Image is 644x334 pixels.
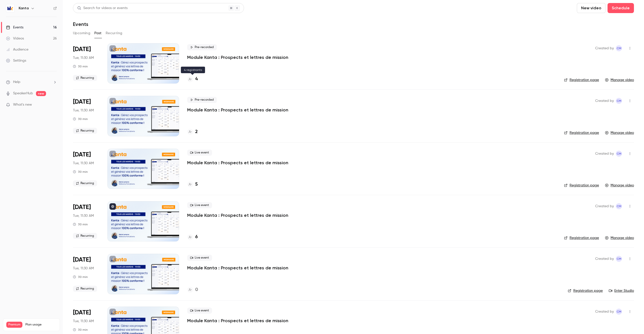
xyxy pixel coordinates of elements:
[25,323,57,327] span: Plan usage
[73,286,97,292] span: Recurring
[195,286,198,293] h4: 0
[195,234,198,240] h4: 6
[73,149,99,189] div: Aug 5 Tue, 11:30 AM (Europe/Paris)
[13,102,32,107] span: What's new
[73,233,97,239] span: Recurring
[73,161,94,166] span: Tue, 11:30 AM
[577,3,606,13] button: New video
[73,256,91,264] span: [DATE]
[73,319,94,324] span: Tue, 11:30 AM
[616,256,622,262] span: Charlotte MARTEL
[73,266,94,271] span: Tue, 11:30 AM
[73,128,97,134] span: Recurring
[19,6,29,11] h6: Kanta
[187,318,288,324] a: Module Kanta : Prospects et lettres de mission
[195,129,198,135] h4: 2
[187,212,288,218] a: Module Kanta : Prospects et lettres de mission
[73,170,88,174] div: 30 min
[73,222,88,226] div: 30 min
[6,4,14,12] img: Kanta
[564,130,599,135] a: Registration page
[73,45,91,53] span: [DATE]
[617,151,621,157] span: CM
[106,29,123,37] button: Recurring
[73,254,99,294] div: Jul 22 Tue, 11:30 AM (Europe/Paris)
[94,29,102,37] button: Past
[73,309,91,317] span: [DATE]
[609,288,634,293] a: Enter Studio
[187,286,198,293] a: 0
[187,265,288,271] a: Module Kanta : Prospects et lettres de mission
[595,256,614,262] span: Created by
[605,77,634,82] a: Manage video
[187,107,288,113] a: Module Kanta : Prospects et lettres de mission
[595,98,614,104] span: Created by
[13,79,20,85] span: Help
[187,181,198,188] a: 5
[187,255,212,261] span: Live event
[564,235,599,240] a: Registration page
[73,275,88,279] div: 30 min
[605,183,634,188] a: Manage video
[73,151,91,159] span: [DATE]
[195,181,198,188] h4: 5
[595,203,614,209] span: Created by
[73,213,94,218] span: Tue, 11:30 AM
[36,91,46,96] span: new
[73,201,99,241] div: Jul 29 Tue, 11:30 AM (Europe/Paris)
[617,309,621,315] span: CM
[73,21,88,27] h1: Events
[568,288,603,293] a: Registration page
[187,150,212,156] span: Live event
[187,129,198,135] a: 2
[187,234,198,240] a: 6
[73,43,99,83] div: Aug 19 Tue, 11:30 AM (Europe/Paris)
[13,91,33,96] a: SpeakerHub
[616,98,622,104] span: Charlotte MARTEL
[617,45,621,51] span: CM
[73,180,97,186] span: Recurring
[187,44,217,50] span: Pre-recorded
[6,79,57,85] li: help-dropdown-opener
[73,55,94,60] span: Tue, 11:30 AM
[73,328,88,332] div: 30 min
[616,309,622,315] span: Charlotte MARTEL
[605,235,634,240] a: Manage video
[564,183,599,188] a: Registration page
[595,309,614,315] span: Created by
[73,64,88,68] div: 30 min
[187,202,212,208] span: Live event
[73,29,90,37] button: Upcoming
[6,36,24,41] div: Videos
[73,117,88,121] div: 30 min
[187,54,288,60] a: Module Kanta : Prospects et lettres de mission
[187,308,212,314] span: Live event
[6,58,26,63] div: Settings
[617,256,621,262] span: CM
[617,203,621,209] span: CM
[6,47,28,52] div: Audience
[6,25,23,30] div: Events
[605,130,634,135] a: Manage video
[616,45,622,51] span: Charlotte MARTEL
[73,96,99,136] div: Aug 12 Tue, 11:30 AM (Europe/Paris)
[564,77,599,82] a: Registration page
[6,322,22,328] span: Premium
[595,45,614,51] span: Created by
[187,97,217,103] span: Pre-recorded
[616,203,622,209] span: Charlotte MARTEL
[617,98,621,104] span: CM
[187,76,198,82] a: 4
[73,203,91,211] span: [DATE]
[73,75,97,81] span: Recurring
[595,151,614,157] span: Created by
[616,151,622,157] span: Charlotte MARTEL
[608,3,634,13] button: Schedule
[195,76,198,82] h4: 4
[51,103,57,107] iframe: Noticeable Trigger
